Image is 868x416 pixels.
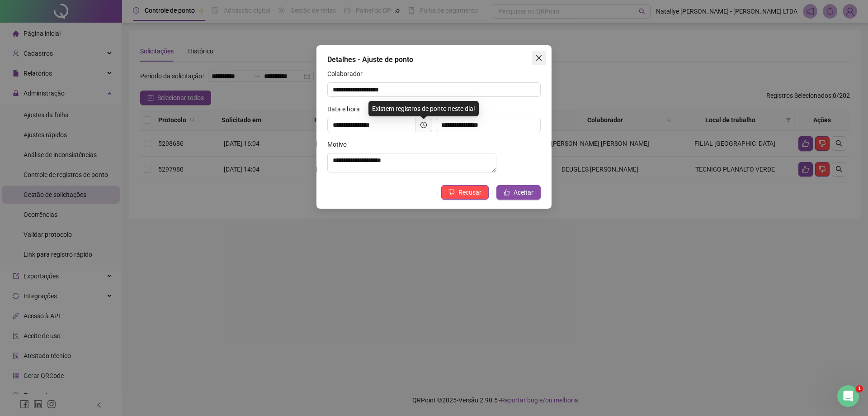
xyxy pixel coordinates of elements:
[448,189,455,196] span: dislike
[420,122,427,128] span: clock-circle
[532,51,546,65] button: Close
[327,104,366,114] label: Data e hora
[837,385,859,407] iframe: Intercom live chat
[441,185,489,200] button: Recusar
[327,139,353,149] label: Motivo
[496,185,541,200] button: Aceitar
[856,385,863,392] span: 1
[504,189,510,196] span: like
[368,101,479,116] div: Existem registros de ponto neste dia!
[514,187,533,197] span: Aceitar
[327,54,541,65] div: Detalhes - Ajuste de ponto
[535,54,542,62] span: close
[327,69,368,79] label: Colaborador
[458,187,481,197] span: Recusar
